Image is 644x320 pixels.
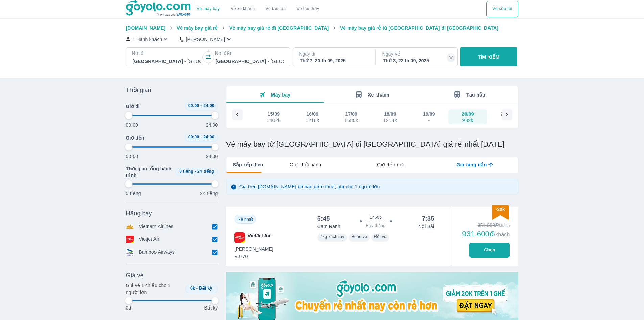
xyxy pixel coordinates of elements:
span: Vé máy bay giá rẻ từ [GEOGRAPHIC_DATA] đi [GEOGRAPHIC_DATA] [340,25,498,31]
span: 24 tiếng [197,169,214,174]
div: 18/09 [384,111,396,118]
span: Sắp xếp theo [233,161,263,168]
p: Vietjet Air [139,236,160,243]
span: Giờ đi [126,103,140,110]
div: 15/09 [268,111,280,118]
div: 932k [462,118,474,123]
span: /khách [494,232,510,237]
span: - [195,169,196,174]
div: choose transportation mode [486,1,518,17]
p: 24:00 [206,122,218,128]
span: VJ770 [235,253,273,260]
p: 00:00 [126,153,138,160]
div: 931.600đ [462,230,510,238]
p: TÌM KIẾM [478,54,500,60]
div: 17/09 [345,111,357,118]
p: [PERSON_NAME] [186,36,225,43]
button: [PERSON_NAME] [180,36,232,43]
div: 20/09 [462,111,474,118]
span: Vé máy bay giá rẻ [177,25,218,31]
button: TÌM KIẾM [460,47,517,66]
p: Ngày về [382,50,452,57]
span: Giờ khởi hành [290,161,321,168]
nav: breadcrumb [126,25,518,31]
span: VietJet Air [248,232,271,243]
div: - [501,118,512,123]
span: 24:00 [203,135,214,140]
div: 1218k [306,118,319,123]
p: Nơi đi [132,50,201,57]
span: 0k [190,286,195,291]
p: Giá vé 1 chiều cho 1 người lớn [126,282,182,296]
div: - [423,118,435,123]
span: 1h50p [370,215,382,220]
span: Hãng bay [126,209,152,217]
span: - [200,103,202,108]
p: Giá trên [DOMAIN_NAME] đã bao gồm thuế, phí cho 1 người lớn [239,183,380,190]
span: Giờ đến [126,134,144,141]
div: 1218k [383,118,397,123]
p: Vietnam Airlines [139,223,174,230]
span: Xe khách [368,92,389,98]
div: 16/09 [306,111,318,118]
span: - [196,286,198,291]
p: Nội Bài [418,223,434,230]
span: Rẻ nhất [238,217,253,222]
span: Máy bay [271,92,291,98]
button: Vé tàu thủy [291,1,325,17]
div: scrollable day and price [60,109,319,124]
span: Giờ đến nơi [377,161,404,168]
p: 0 tiếng [126,190,141,197]
span: Đổi vé [374,234,386,239]
div: 19/09 [423,111,435,118]
button: 1 Hành khách [126,36,169,43]
a: Vé tàu lửa [260,1,291,17]
span: 00:00 [188,103,199,108]
div: Thứ 3, 23 th 09, 2025 [383,57,451,64]
div: 21/09 [501,111,513,118]
div: 7:35 [422,215,434,223]
span: Thời gian tổng hành trình [126,165,173,179]
p: 1 Hành khách [133,36,162,43]
span: 24:00 [203,103,214,108]
div: lab API tabs example [263,157,518,172]
span: 7kg xách tay [320,234,344,239]
p: Nơi đến [215,50,285,57]
div: Thứ 7, 20 th 09, 2025 [300,57,368,64]
div: choose transportation mode [191,1,325,17]
p: 0đ [126,304,132,311]
button: Vé của tôi [486,1,518,17]
a: Vé xe khách [231,6,255,12]
div: 5:45 [317,215,330,223]
p: Bất kỳ [204,304,218,311]
span: [PERSON_NAME] [235,246,273,252]
h1: Vé máy bay từ [GEOGRAPHIC_DATA] đi [GEOGRAPHIC_DATA] giá rẻ nhất [DATE] [226,140,518,149]
div: 1580k [344,118,358,123]
span: Giá vé [126,271,144,279]
div: 951.600đ [462,222,510,229]
span: Thời gian [126,86,151,94]
span: Tàu hỏa [466,92,485,98]
img: discount [492,205,509,220]
span: Vé máy bay giá rẻ đi [GEOGRAPHIC_DATA] [229,25,329,31]
span: Giá tăng dần [456,161,487,168]
p: Cam Ranh [317,223,340,230]
p: 00:00 [126,122,138,128]
span: 0 tiếng [179,169,193,174]
button: Chọn [469,243,510,258]
a: Vé máy bay [197,6,220,12]
span: [DOMAIN_NAME] [126,25,166,31]
p: 24:00 [206,153,218,160]
span: 00:00 [188,135,199,140]
div: 1402k [267,118,280,123]
span: Hoàn vé [351,234,367,239]
p: Ngày đi [299,50,368,57]
p: Bamboo Airways [139,249,175,256]
span: Bất kỳ [199,286,212,291]
span: -20k [495,207,505,212]
p: 24 tiếng [200,190,218,197]
img: VJ [234,232,245,243]
span: - [200,135,202,140]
